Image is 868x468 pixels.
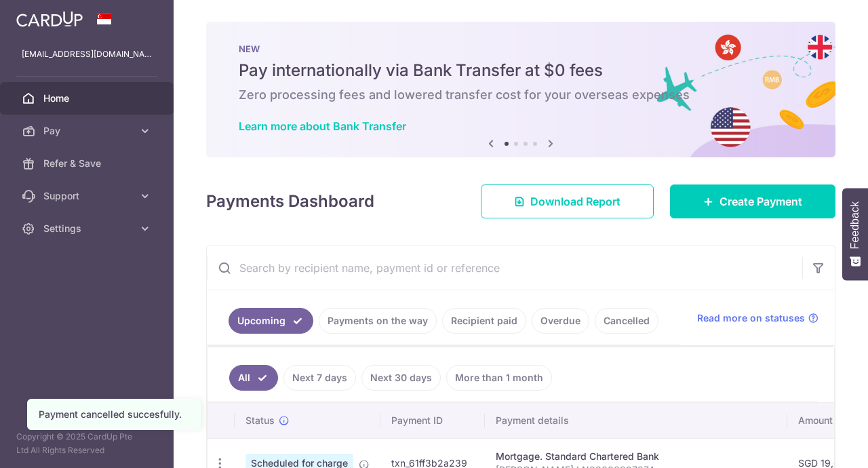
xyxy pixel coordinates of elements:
a: Next 30 days [361,365,441,391]
a: All [229,365,278,391]
div: Payment cancelled succesfully. [39,408,189,421]
a: More than 1 month [446,365,552,391]
img: CardUp [16,11,83,27]
a: Cancelled [595,308,658,334]
a: Create Payment [670,184,835,218]
a: Download Report [481,184,654,218]
a: Recipient paid [442,308,526,334]
a: Upcoming [229,308,313,334]
span: Amount [798,414,833,427]
p: [EMAIL_ADDRESS][DOMAIN_NAME] [22,47,152,61]
span: Refer & Save [43,157,133,170]
h5: Pay internationally via Bank Transfer at $0 fees [239,60,803,81]
span: Feedback [849,201,861,249]
a: Read more on statuses [697,311,818,325]
button: Feedback - Show survey [842,188,868,280]
a: Next 7 days [283,365,356,391]
input: Search by recipient name, payment id or reference [207,246,802,290]
span: Read more on statuses [697,311,805,325]
span: Support [43,189,133,203]
th: Payment details [485,403,787,438]
span: Status [245,414,275,427]
h4: Payments Dashboard [206,189,374,214]
p: NEW [239,43,803,54]
a: Learn more about Bank Transfer [239,119,406,133]
div: Mortgage. Standard Chartered Bank [496,450,776,463]
a: Payments on the way [319,308,437,334]
span: Settings [43,222,133,235]
span: Create Payment [719,193,802,210]
th: Payment ID [380,403,485,438]
img: Bank transfer banner [206,22,835,157]
span: Download Report [530,193,620,210]
span: Pay [43,124,133,138]
a: Overdue [532,308,589,334]
h6: Zero processing fees and lowered transfer cost for your overseas expenses [239,87,803,103]
span: Home [43,92,133,105]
